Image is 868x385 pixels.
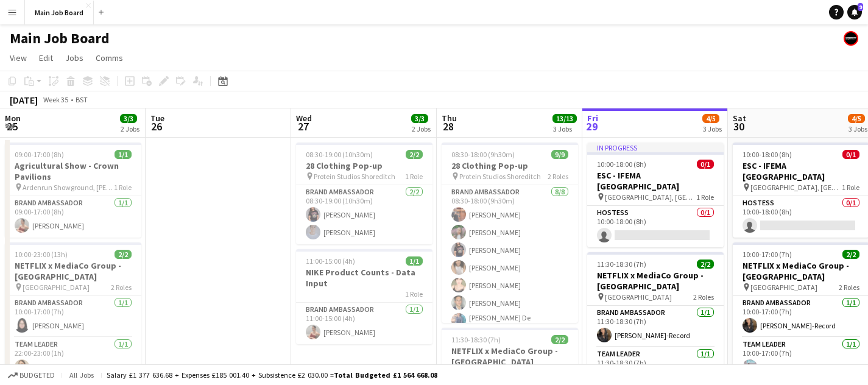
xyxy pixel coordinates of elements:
[40,95,71,104] span: Week 35
[587,143,724,152] div: In progress
[19,371,55,380] span: Budgeted
[696,192,714,202] span: 1 Role
[605,292,672,302] span: [GEOGRAPHIC_DATA]
[553,124,576,133] div: 3 Jobs
[451,335,501,344] span: 11:30-18:30 (7h)
[111,283,132,292] span: 2 Roles
[411,114,428,123] span: 3/3
[587,143,724,247] div: In progress10:00-18:00 (8h)0/1ESC - IFEMA [GEOGRAPHIC_DATA] [GEOGRAPHIC_DATA], [GEOGRAPHIC_DATA]1...
[750,183,842,192] span: [GEOGRAPHIC_DATA], [GEOGRAPHIC_DATA]
[306,256,355,266] span: 11:00-15:00 (4h)
[114,183,132,192] span: 1 Role
[3,119,21,133] span: 25
[858,3,863,11] span: 9
[697,260,714,269] span: 2/2
[15,150,64,159] span: 09:00-17:00 (8h)
[848,114,865,123] span: 4/5
[844,31,858,46] app-user-avatar: experience staff
[23,183,114,192] span: Ardenrun Showground, [PERSON_NAME][STREET_ADDRESS]
[750,283,817,292] span: [GEOGRAPHIC_DATA]
[847,5,862,19] a: 9
[587,170,724,192] h3: ESC - IFEMA [GEOGRAPHIC_DATA]
[76,95,88,104] div: BST
[839,283,859,292] span: 2 Roles
[597,260,646,269] span: 11:30-18:30 (7h)
[23,283,90,292] span: [GEOGRAPHIC_DATA]
[842,150,859,159] span: 0/1
[552,114,577,123] span: 13/13
[5,113,21,124] span: Mon
[597,160,646,169] span: 10:00-18:00 (8h)
[442,185,578,354] app-card-role: Brand Ambassador8/808:30-18:00 (9h30m)[PERSON_NAME][PERSON_NAME][PERSON_NAME][PERSON_NAME][PERSON...
[15,250,68,259] span: 10:00-23:00 (13h)
[34,50,58,66] a: Edit
[733,113,746,124] span: Sat
[296,303,432,344] app-card-role: Brand Ambassador1/111:00-15:00 (4h)[PERSON_NAME]
[296,143,432,244] app-job-card: 08:30-19:00 (10h30m)2/228 Clothing Pop-up Protein Studios Shoreditch1 RoleBrand Ambassador2/208:3...
[587,306,724,347] app-card-role: Brand Ambassador1/111:30-18:30 (7h)[PERSON_NAME]-Record
[314,172,395,181] span: Protein Studios Shoreditch
[120,114,137,123] span: 3/3
[296,249,432,344] app-job-card: 11:00-15:00 (4h)1/1NIKE Product Counts - Data Input1 RoleBrand Ambassador1/111:00-15:00 (4h)[PERS...
[5,160,141,182] h3: Agricultural Show - Crown Pavilions
[440,119,457,133] span: 28
[107,370,437,380] div: Salary £1 377 636.68 + Expenses £185 001.40 + Subsistence £2 030.00 =
[406,150,423,159] span: 2/2
[459,172,541,181] span: Protein Studios Shoreditch
[703,124,722,133] div: 3 Jobs
[585,119,598,133] span: 29
[412,124,431,133] div: 2 Jobs
[91,50,128,66] a: Comms
[150,113,164,124] span: Tue
[731,119,746,133] span: 30
[842,183,859,192] span: 1 Role
[743,150,792,159] span: 10:00-18:00 (8h)
[849,124,867,133] div: 3 Jobs
[605,192,696,202] span: [GEOGRAPHIC_DATA], [GEOGRAPHIC_DATA]
[5,296,141,337] app-card-role: Brand Ambassador1/110:00-17:00 (7h)[PERSON_NAME]
[96,52,123,63] span: Comms
[551,150,568,159] span: 9/9
[334,370,437,380] span: Total Budgeted £1 564 668.08
[5,196,141,238] app-card-role: Brand Ambassador1/109:00-17:00 (8h)[PERSON_NAME]
[296,160,432,171] h3: 28 Clothing Pop-up
[5,260,141,282] h3: NETFLIX x MediaCo Group - [GEOGRAPHIC_DATA]
[60,50,88,66] a: Jobs
[842,250,859,259] span: 2/2
[25,1,94,24] button: Main Job Board
[587,270,724,292] h3: NETFLIX x MediaCo Group - [GEOGRAPHIC_DATA]
[65,52,83,63] span: Jobs
[406,256,423,266] span: 1/1
[121,124,139,133] div: 2 Jobs
[442,143,578,323] app-job-card: 08:30-18:00 (9h30m)9/928 Clothing Pop-up Protein Studios Shoreditch2 RolesBrand Ambassador8/808:3...
[10,94,38,106] div: [DATE]
[10,29,110,48] h1: Main Job Board
[296,185,432,244] app-card-role: Brand Ambassador2/208:30-19:00 (10h30m)[PERSON_NAME][PERSON_NAME]
[296,267,432,289] h3: NIKE Product Counts - Data Input
[587,113,598,124] span: Fri
[405,289,423,298] span: 1 Role
[10,52,27,63] span: View
[294,119,312,133] span: 27
[149,119,164,133] span: 26
[67,370,96,380] span: All jobs
[405,172,423,181] span: 1 Role
[5,242,141,379] app-job-card: 10:00-23:00 (13h)2/2NETFLIX x MediaCo Group - [GEOGRAPHIC_DATA] [GEOGRAPHIC_DATA]2 RolesBrand Amb...
[451,150,515,159] span: 08:30-18:00 (9h30m)
[442,160,578,171] h3: 28 Clothing Pop-up
[296,113,312,124] span: Wed
[115,250,132,259] span: 2/2
[587,206,724,247] app-card-role: Hostess0/110:00-18:00 (8h)
[697,160,714,169] span: 0/1
[702,114,719,123] span: 4/5
[5,143,141,238] app-job-card: 09:00-17:00 (8h)1/1Agricultural Show - Crown Pavilions Ardenrun Showground, [PERSON_NAME][STREET_...
[743,250,792,259] span: 10:00-17:00 (7h)
[548,172,568,181] span: 2 Roles
[39,52,53,63] span: Edit
[306,150,373,159] span: 08:30-19:00 (10h30m)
